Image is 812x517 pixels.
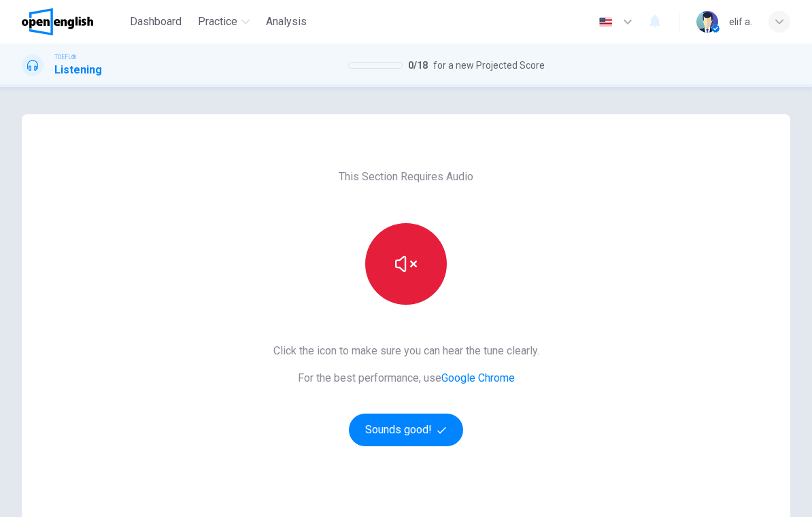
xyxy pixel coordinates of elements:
[124,10,187,34] button: Dashboard
[408,57,428,73] span: 0 / 18
[54,52,76,62] span: TOEFL®
[729,14,752,30] div: elif a.
[130,14,182,30] span: Dashboard
[696,11,718,33] img: Profile picture
[198,14,237,30] span: Practice
[192,10,255,34] button: Practice
[433,57,545,73] span: for a new Projected Score
[273,343,539,359] span: Click the icon to make sure you can hear the tune clearly.
[441,371,515,384] a: Google Chrome
[273,370,539,386] span: For the best performance, use
[597,17,614,27] img: en
[260,10,312,34] button: Analysis
[22,8,93,35] img: OpenEnglish logo
[349,414,463,446] button: Sounds good!
[54,62,102,78] h1: Listening
[266,14,307,30] span: Analysis
[339,169,473,185] span: This Section Requires Audio
[22,8,124,35] a: OpenEnglish logo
